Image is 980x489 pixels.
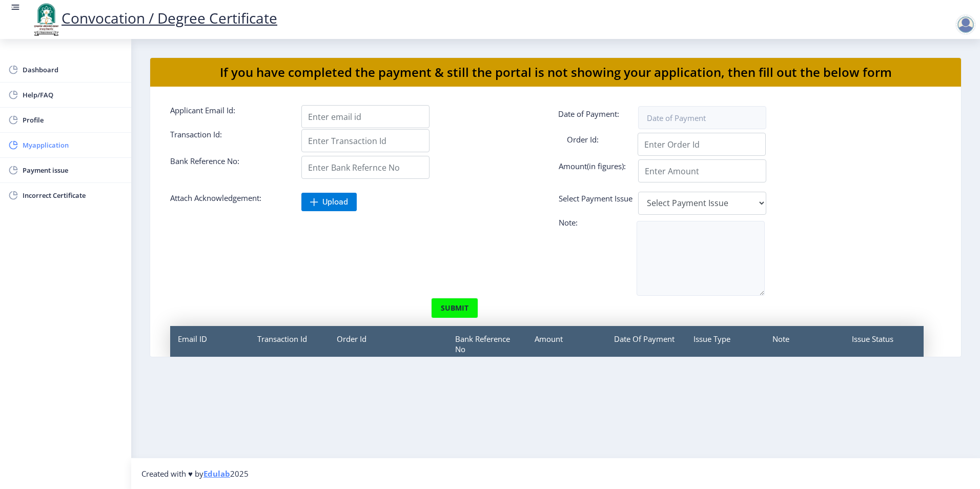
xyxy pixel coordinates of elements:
div: Note [765,326,844,362]
label: Note: [551,217,682,231]
label: Attach Acknowledgement: [162,193,294,207]
a: Convocation / Degree Certificate [31,8,277,28]
input: Enter email id [301,105,430,128]
div: Transaction Id [250,326,329,362]
span: Upload [322,197,348,207]
div: Order Id [329,326,447,362]
span: Created with ♥ by 2025 [141,468,249,479]
div: Issue Type [686,326,765,362]
span: Payment issue [23,164,123,176]
span: Incorrect Certificate [23,189,123,201]
div: Email ID [170,326,250,362]
div: Amount [527,326,606,362]
input: Enter Transaction Id [301,129,430,152]
input: Date of Payment [638,106,766,129]
label: Applicant Email Id: [162,105,294,124]
label: Transaction Id: [162,129,294,148]
button: submit [431,298,478,318]
label: Date of Payment: [550,109,682,124]
span: Profile [23,114,123,126]
label: Bank Reference No: [162,156,294,175]
div: Date Of Payment [606,326,686,362]
div: Issue Status [844,326,924,362]
nb-card-header: If you have completed the payment & still the portal is not showing your application, then fill o... [150,58,961,87]
a: Edulab [203,468,230,479]
span: Myapplication [23,139,123,151]
span: Dashboard [23,64,123,76]
span: Help/FAQ [23,89,123,101]
input: Enter Amount [638,159,766,182]
input: Enter Bank Refernce No [301,156,430,179]
div: Bank Reference No [447,326,527,362]
input: Enter Order Id [638,133,766,156]
img: logo [31,2,62,37]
